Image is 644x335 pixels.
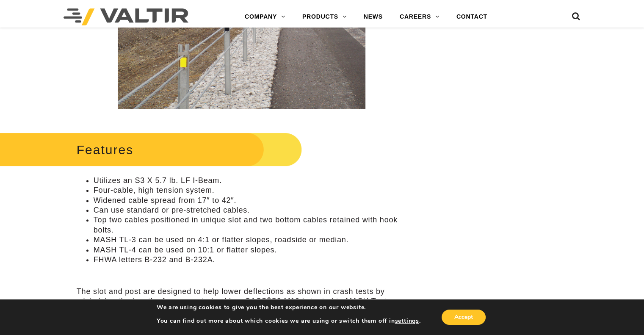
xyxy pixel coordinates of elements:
a: NEWS [355,8,391,25]
li: FHWA letters B-232 and B-232A. [94,255,406,265]
a: COMPANY [236,8,294,25]
p: We are using cookies to give you the best experience on our website. [157,304,421,311]
img: Valtir [64,8,188,25]
li: MASH TL-3 can be used on 4:1 or flatter slopes, roadside or median. [94,235,406,245]
p: You can find out more about which cookies we are using or switch them off in . [157,317,421,325]
sup: ® [267,296,271,303]
li: Widened cable spread from 17″ to 42″. [94,196,406,205]
p: The slot and post are designed to help lower deflections as shown in crash tests by minimizing th... [77,287,406,316]
button: settings [395,317,419,325]
button: Accept [442,310,486,325]
li: MASH TL-4 can be used on 10:1 or flatter slopes. [94,245,406,255]
a: CAREERS [391,8,448,25]
li: Can use standard or pre-stretched cables. [94,205,406,215]
a: PRODUCTS [294,8,355,25]
li: Four-cable, high tension system. [94,185,406,195]
li: Top two cables positioned in unique slot and two bottom cables retained with hook bolts. [94,215,406,235]
li: Utilizes an S3 X 5.7 lb. LF I-Beam. [94,176,406,185]
a: CONTACT [448,8,496,25]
